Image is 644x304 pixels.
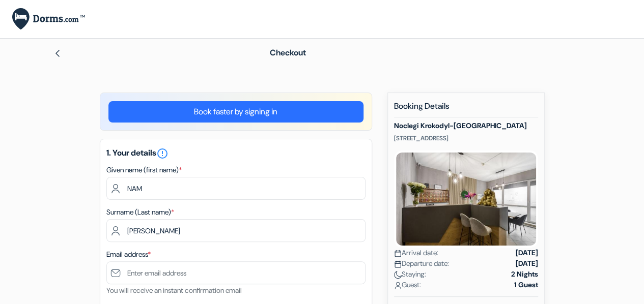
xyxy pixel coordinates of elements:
h5: 1. Your details [106,147,366,160]
p: [STREET_ADDRESS] [394,134,538,142]
strong: 2 Nights [511,269,538,280]
input: Enter email address [106,261,366,284]
label: Surname (Last name) [106,207,174,218]
span: Departure date: [394,258,449,269]
span: Checkout [270,47,306,58]
h5: Noclegi Krokodyl-[GEOGRAPHIC_DATA] [394,121,538,130]
small: You will receive an instant confirmation email [106,286,242,295]
img: user_icon.svg [394,282,402,289]
strong: [DATE] [516,248,538,258]
span: Arrival date: [394,248,438,258]
img: calendar.svg [394,250,402,257]
i: error_outline [156,147,169,160]
h5: Booking Details [394,101,538,117]
strong: [DATE] [516,258,538,269]
input: Enter last name [106,219,366,242]
img: left_arrow.svg [53,49,62,57]
label: Email address [106,249,151,260]
strong: 1 Guest [514,280,538,290]
a: error_outline [156,147,169,158]
label: Given name (first name) [106,165,182,175]
span: Staying: [394,269,426,280]
img: Dorms.com [12,8,85,30]
img: moon.svg [394,271,402,279]
img: calendar.svg [394,260,402,268]
span: Guest: [394,280,421,290]
input: Enter first name [106,177,366,200]
a: Book faster by signing in [108,101,363,123]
